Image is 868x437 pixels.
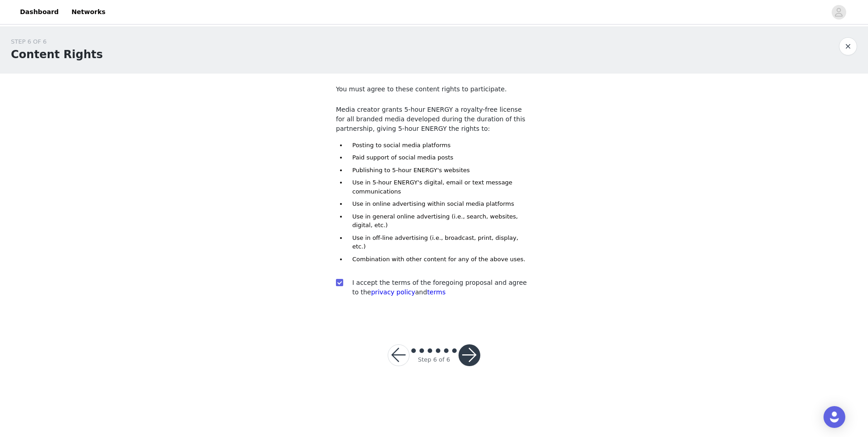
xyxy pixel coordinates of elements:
[336,105,532,134] p: Media creator grants 5-hour ENERGY a royalty-free license for all branded media developed during ...
[347,166,532,175] li: Publishing to 5-hour ENERGY's websites
[347,233,532,251] li: Use in off-line advertising (i.e., broadcast, print, display, etc.)
[347,153,532,162] li: Paid support of social media posts
[347,212,532,230] li: Use in general online advertising (i.e., search, websites, digital, etc.)
[15,2,64,22] a: Dashboard
[834,5,843,20] div: avatar
[11,37,103,46] div: STEP 6 OF 6
[371,288,415,296] a: privacy policy
[11,46,103,63] h1: Content Rights
[347,178,532,196] li: Use in 5-hour ENERGY's digital, email or text message communications
[347,141,532,150] li: Posting to social media platforms
[352,279,527,296] span: I accept the terms of the foregoing proposal and agree to the and
[824,406,845,428] div: Open Intercom Messenger
[336,84,532,94] p: You must agree to these content rights to participate.
[347,255,532,264] li: Combination with other content for any of the above uses.
[347,199,532,209] li: Use in online advertising within social media platforms
[427,288,446,296] a: terms
[418,355,450,364] div: Step 6 of 6
[66,2,111,22] a: Networks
